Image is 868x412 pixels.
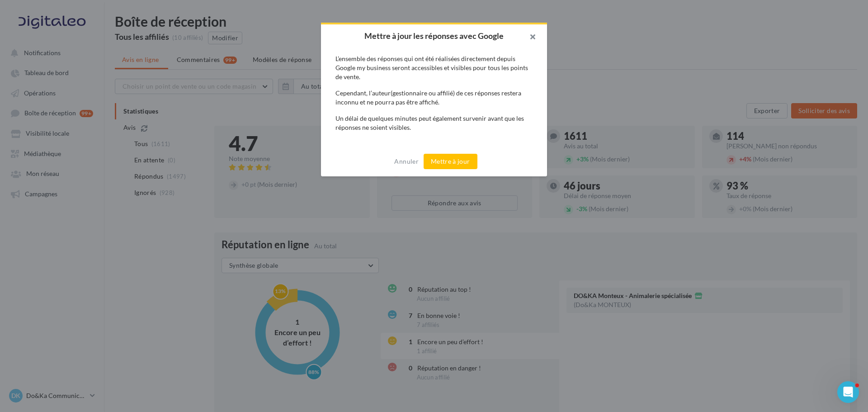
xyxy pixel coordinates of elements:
button: Mettre à jour [424,154,477,169]
span: L’ensemble des réponses qui ont été réalisées directement depuis Google my business seront access... [335,55,528,81]
iframe: Intercom live chat [837,381,859,403]
div: Un délai de quelques minutes peut également survenir avant que les réponses ne soient visibles. [335,114,533,132]
button: Annuler [391,156,422,167]
div: Cependant, l’auteur(gestionnaire ou affilié) de ces réponses restera inconnu et ne pourra pas êtr... [335,89,533,107]
h2: Mettre à jour les réponses avec Google [335,32,533,40]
